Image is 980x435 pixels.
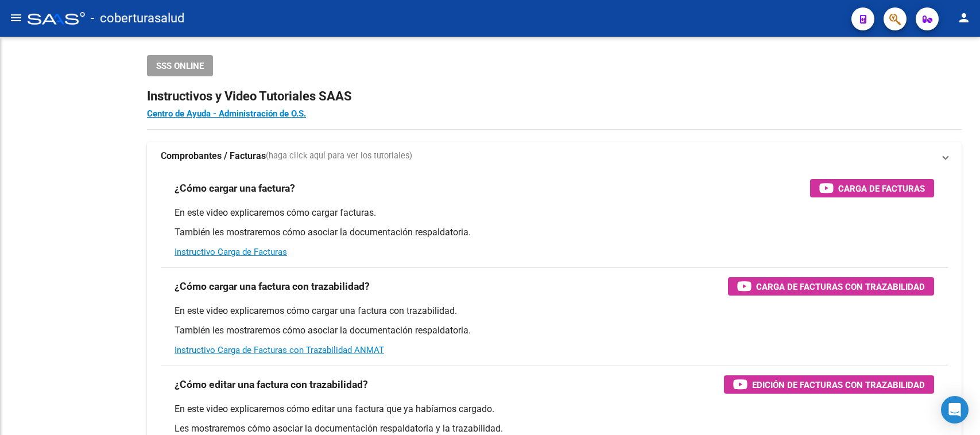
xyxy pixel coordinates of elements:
h3: ¿Cómo cargar una factura? [175,180,295,196]
span: Carga de Facturas [838,181,925,196]
h3: ¿Cómo editar una factura con trazabilidad? [175,376,368,393]
div: Open Intercom Messenger [941,396,969,424]
p: En este video explicaremos cómo cargar facturas. [175,207,934,219]
span: (haga click aquí para ver los tutoriales) [266,150,412,162]
span: Edición de Facturas con Trazabilidad [752,378,925,392]
a: Centro de Ayuda - Administración de O.S. [147,108,306,119]
strong: Comprobantes / Facturas [161,150,266,162]
h2: Instructivos y Video Tutoriales SAAS [147,86,962,107]
a: Instructivo Carga de Facturas con Trazabilidad ANMAT [175,345,384,355]
button: Carga de Facturas con Trazabilidad [728,277,934,296]
p: En este video explicaremos cómo editar una factura que ya habíamos cargado. [175,403,934,415]
span: Carga de Facturas con Trazabilidad [756,279,925,294]
span: - coberturasalud [91,6,184,31]
mat-expansion-panel-header: Comprobantes / Facturas(haga click aquí para ver los tutoriales) [147,142,962,170]
span: SSS ONLINE [156,61,204,71]
p: También les mostraremos cómo asociar la documentación respaldatoria. [175,324,934,337]
p: Les mostraremos cómo asociar la documentación respaldatoria y la trazabilidad. [175,422,934,435]
button: SSS ONLINE [147,55,213,76]
h3: ¿Cómo cargar una factura con trazabilidad? [175,278,370,294]
button: Edición de Facturas con Trazabilidad [724,375,934,394]
p: En este video explicaremos cómo cargar una factura con trazabilidad. [175,305,934,317]
p: También les mostraremos cómo asociar la documentación respaldatoria. [175,226,934,239]
mat-icon: person [957,11,971,25]
a: Instructivo Carga de Facturas [175,247,287,257]
mat-icon: menu [9,11,23,25]
button: Carga de Facturas [810,179,934,197]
